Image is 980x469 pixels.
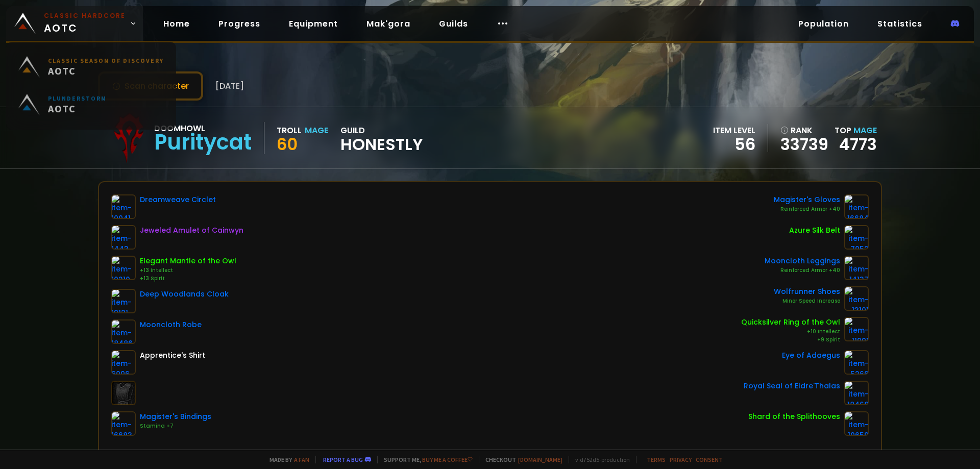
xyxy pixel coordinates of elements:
[844,411,869,436] img: item-10659
[305,124,328,137] div: Mage
[294,456,309,463] a: a fan
[839,133,877,156] a: 4773
[44,11,126,36] span: AOTC
[48,97,107,105] small: Plunderstorm
[844,225,869,250] img: item-7052
[782,350,840,361] div: Eye of Adaegus
[853,125,877,136] span: Mage
[774,297,840,305] div: Minor Speed Increase
[111,411,136,436] img: item-16683
[154,135,252,150] div: Puritycat
[774,205,840,213] div: Reinforced Armor +40
[140,319,202,330] div: Mooncloth Robe
[48,105,107,118] span: AOTC
[647,456,666,463] a: Terms
[844,350,869,375] img: item-5266
[111,289,136,313] img: item-19121
[844,194,869,219] img: item-16684
[111,256,136,280] img: item-10210
[431,13,476,34] a: Guilds
[741,317,840,328] div: Quicksilver Ring of the Owl
[140,266,236,275] div: +13 Intellect
[140,194,216,205] div: Dreamweave Circlet
[140,275,236,283] div: +13 Spirit
[111,194,136,219] img: item-10041
[713,124,755,137] div: item level
[358,13,419,34] a: Mak'gora
[140,422,211,430] div: Stamina +7
[844,256,869,280] img: item-14137
[479,456,562,463] span: Checkout
[44,11,126,20] small: Classic Hardcore
[569,456,630,463] span: v. d752d5 - production
[140,289,229,300] div: Deep Woodlands Cloak
[844,286,869,311] img: item-13101
[323,456,363,463] a: Report a bug
[6,6,143,41] a: Classic HardcoreAOTC
[215,80,244,92] span: [DATE]
[140,411,211,422] div: Magister's Bindings
[277,124,302,137] div: Troll
[835,124,877,137] div: Top
[789,225,840,236] div: Azure Silk Belt
[670,456,692,463] a: Privacy
[111,319,136,344] img: item-18486
[713,137,755,152] div: 56
[140,350,205,361] div: Apprentice's Shirt
[111,225,136,250] img: item-1443
[422,456,473,463] a: Buy me a coffee
[340,124,423,152] div: guild
[765,266,840,275] div: Reinforced Armor +40
[774,286,840,297] div: Wolfrunner Shoes
[111,350,136,375] img: item-6096
[281,13,346,34] a: Equipment
[12,89,170,127] a: PlunderstormAOTC
[765,256,840,266] div: Mooncloth Leggings
[12,51,170,89] a: Classic Season of DiscoveryAOTC
[263,456,309,463] span: Made by
[774,194,840,205] div: Magister's Gloves
[277,133,298,156] span: 60
[780,137,828,152] a: 33739
[696,456,723,463] a: Consent
[741,328,840,336] div: +10 Intellect
[210,13,268,34] a: Progress
[869,13,930,34] a: Statistics
[748,411,840,422] div: Shard of the Splithooves
[377,456,473,463] span: Support me,
[155,13,198,34] a: Home
[340,137,423,152] span: Honestly
[741,336,840,344] div: +9 Spirit
[140,256,236,266] div: Elegant Mantle of the Owl
[140,225,243,236] div: Jeweled Amulet of Cainwyn
[518,456,562,463] a: [DOMAIN_NAME]
[780,124,828,137] div: rank
[154,122,252,135] div: Doomhowl
[48,60,164,67] small: Classic Season of Discovery
[790,13,857,34] a: Population
[844,317,869,341] img: item-11991
[48,67,164,80] span: AOTC
[844,381,869,405] img: item-18468
[744,381,840,391] div: Royal Seal of Eldre'Thalas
